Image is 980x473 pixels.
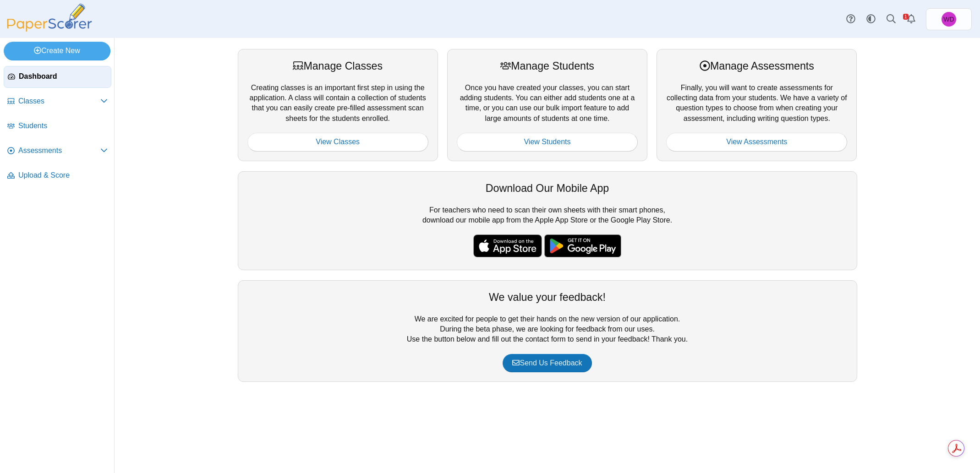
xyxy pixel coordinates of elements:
a: View Students [457,133,638,151]
a: Dashboard [4,66,111,88]
div: We are excited for people to get their hands on the new version of our application. During the be... [238,280,857,382]
span: Upload & Score [18,170,108,180]
div: Manage Assessments [666,59,847,73]
a: PaperScorer [4,25,95,33]
div: Manage Students [457,59,638,73]
span: Assessments [18,146,100,156]
a: Assessments [4,140,111,162]
span: Send Us Feedback [512,359,582,367]
span: Classes [18,96,100,106]
a: View Assessments [666,133,847,151]
div: Manage Classes [247,59,428,73]
img: google-play-badge.png [544,234,621,257]
a: Send Us Feedback [503,354,591,372]
span: Students [18,121,108,131]
a: Students [4,115,111,137]
div: Creating classes is an important first step in using the application. A class will contain a coll... [238,49,438,161]
a: Classes [4,91,111,113]
div: For teachers who need to scan their own sheets with their smart phones, download our mobile app f... [238,171,857,270]
span: Wesley Dingman [942,12,956,27]
a: Create New [4,42,110,60]
div: Finally, you will want to create assessments for collecting data from your students. We have a va... [657,49,857,161]
img: apple-store-badge.svg [473,234,542,257]
a: Alerts [901,9,921,29]
div: Download Our Mobile App [247,181,848,196]
span: Wesley Dingman [943,16,954,22]
div: Once you have created your classes, you can start adding students. You can either add students on... [447,49,647,161]
a: View Classes [247,133,428,151]
span: Dashboard [19,71,107,82]
a: Upload & Score [4,165,111,187]
img: PaperScorer [4,4,95,32]
a: Wesley Dingman [926,8,972,30]
div: We value your feedback! [247,290,848,304]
